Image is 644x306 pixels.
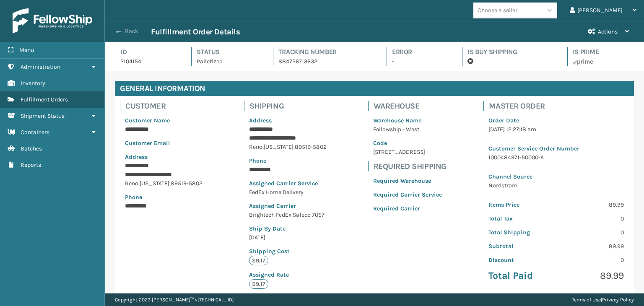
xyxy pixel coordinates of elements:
[373,190,442,199] p: Required Carrier Service
[115,293,234,306] p: Copyright 2023 [PERSON_NAME]™ v [TECHNICAL_ID]
[373,148,442,156] p: [STREET_ADDRESS]
[21,63,60,70] span: Administration
[249,202,327,210] p: Assigned Carrier
[120,57,176,66] p: 2104154
[13,8,92,34] img: logo
[249,224,327,233] p: Ship By Date
[488,242,551,251] p: Subtotal
[151,27,240,37] h3: Fulfillment Order Details
[125,101,208,111] h4: Customer
[488,270,551,282] p: Total Paid
[278,57,371,66] p: 884726713632
[138,180,140,187] span: ,
[21,161,41,169] span: Reports
[598,28,618,35] span: Actions
[488,153,624,162] p: 1000484971-50000-A
[264,143,293,150] span: [US_STATE]
[373,176,442,185] p: Required Warehouse
[249,270,327,279] p: Assigned Rate
[392,57,447,66] p: -
[488,228,551,237] p: Total Shipping
[488,181,624,190] p: Nordstrom
[561,242,624,251] p: 89.99
[374,161,447,171] h4: Required Shipping
[249,279,268,289] p: $9.17
[478,6,517,15] div: Choose a seller
[249,101,332,111] h4: Shipping
[561,228,624,237] p: 0
[21,145,42,152] span: Batches
[488,214,551,223] p: Total Tax
[125,193,203,202] p: Phone
[488,125,624,134] p: [DATE] 12:27:18 am
[488,172,624,181] p: Channel Source
[125,116,203,125] p: Customer Name
[249,117,272,124] span: Address
[580,21,636,42] button: Actions
[140,180,169,187] span: [US_STATE]
[21,112,65,119] span: Shipment Status
[249,256,268,265] p: $9.17
[561,270,624,282] p: 89.99
[21,129,49,136] span: Containers
[249,143,262,150] span: Reno
[21,80,45,87] span: Inventory
[249,156,327,165] p: Phone
[373,139,442,148] p: Code
[112,28,151,35] button: Back
[295,143,327,150] span: 89519-5802
[561,256,624,265] p: 0
[197,57,257,66] p: Palletized
[374,101,447,111] h4: Warehouse
[125,153,148,161] span: Address
[120,47,176,57] h4: Id
[125,139,203,148] p: Customer Email
[249,179,327,188] p: Assigned Carrier Service
[249,210,327,219] p: Brightech FedEx Safeco 7057
[572,293,634,306] div: |
[19,47,34,54] span: Menu
[125,180,138,187] span: Reno
[488,200,551,209] p: Items Price
[488,116,624,125] p: Order Date
[602,297,634,303] a: Privacy Policy
[249,188,327,197] p: FedEx Home Delivery
[21,96,68,103] span: Fulfillment Orders
[572,297,601,303] a: Terms of Use
[373,116,442,125] p: Warehouse Name
[488,256,551,265] p: Discount
[467,47,552,57] h4: Is Buy Shipping
[197,47,257,57] h4: Status
[392,47,447,57] h4: Error
[249,247,327,256] p: Shipping Cost
[115,81,634,96] h4: General Information
[573,47,634,57] h4: Is Prime
[249,233,327,242] p: [DATE]
[278,47,371,57] h4: Tracking Number
[488,144,624,153] p: Customer Service Order Number
[373,125,442,134] p: Fellowship - West
[373,204,442,213] p: Required Carrier
[171,180,203,187] span: 89519-5802
[561,214,624,223] p: 0
[561,200,624,209] p: 89.99
[489,101,629,111] h4: Master Order
[262,143,264,150] span: ,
